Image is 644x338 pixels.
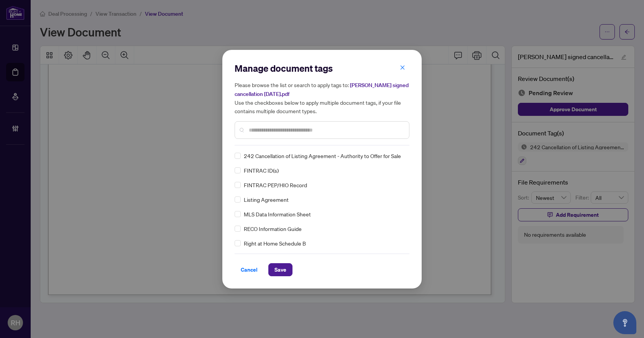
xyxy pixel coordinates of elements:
[235,62,409,74] h2: Manage document tags
[244,224,302,233] span: RECO Information Guide
[244,239,306,247] span: Right at Home Schedule B
[274,264,286,276] span: Save
[235,263,264,276] button: Cancel
[244,195,289,204] span: Listing Agreement
[244,210,311,218] span: MLS Data Information Sheet
[235,82,409,97] span: [PERSON_NAME] signed cancellation [DATE].pdf
[244,166,279,175] span: FINTRAC ID(s)
[400,65,405,70] span: close
[244,181,307,189] span: FINTRAC PEP/HIO Record
[244,152,401,160] span: 242 Cancellation of Listing Agreement - Authority to Offer for Sale
[268,263,292,276] button: Save
[235,81,409,115] h5: Please browse the list or search to apply tags to: Use the checkboxes below to apply multiple doc...
[613,311,636,334] button: Open asap
[241,264,258,276] span: Cancel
